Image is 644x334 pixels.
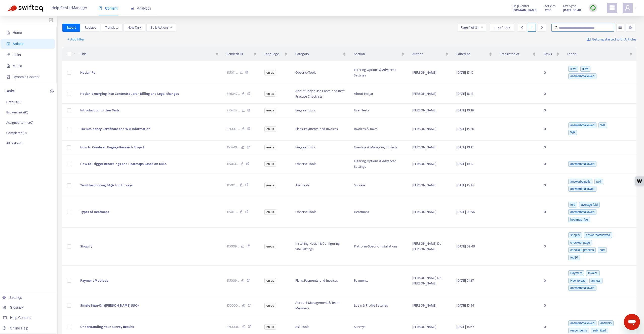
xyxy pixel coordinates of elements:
[3,296,22,300] a: Settings
[227,70,238,75] span: 115011 ...
[594,179,603,184] span: poll
[80,70,95,75] span: Hotjar IPs
[13,75,39,79] span: Dynamic Content
[456,324,474,330] span: [DATE] 14:57
[568,73,596,79] span: answerbotallowed
[586,270,600,276] span: Invoice
[554,26,558,29] span: search
[568,179,592,184] span: answerbotpolls
[456,243,475,249] span: [DATE] 09:49
[6,130,27,136] p: Completed ( 0 )
[260,47,291,61] th: Language
[494,25,510,30] span: 1 - 15 of 1206
[350,154,408,174] td: Filtering Options & Advanced Settings
[544,51,555,57] span: Tasks
[350,174,408,197] td: Surveys
[456,91,473,97] span: [DATE] 16:18
[540,154,563,174] td: 0
[540,266,563,296] td: 0
[264,126,276,132] span: en-us
[408,61,452,84] td: [PERSON_NAME]
[80,91,179,97] span: Hotjar is merging into Contentsquare - Billing and Legal changes
[105,25,118,30] span: Translate
[408,47,452,61] th: Author
[540,117,563,141] td: 0
[80,243,92,249] span: Shopify
[101,24,123,32] button: Translate
[545,3,555,9] span: Articles
[568,328,589,333] span: respondents
[408,228,452,266] td: [PERSON_NAME] De [PERSON_NAME]
[150,25,172,30] span: Bulk Actions
[568,285,596,291] span: answerbotallowed
[99,7,102,10] span: book
[456,107,474,113] span: [DATE] 10:19
[568,240,592,245] span: checkout page
[350,117,408,141] td: Invoices & Taxes
[609,5,615,11] span: appstore
[568,209,596,215] span: answerbotallowed
[408,197,452,228] td: [PERSON_NAME]
[568,278,587,283] span: How to pay
[64,35,89,44] button: + Add filter
[128,25,141,30] span: New Task
[264,145,276,150] span: en-us
[598,122,607,128] span: W8
[13,42,24,46] span: Articles
[587,37,591,41] img: image-link
[80,324,134,330] span: Understanding Your Survey Results
[291,141,350,154] td: Engage Tools
[350,61,408,84] td: Filtering Options & Advanced Settings
[227,91,240,97] span: 326047 ...
[456,126,474,132] span: [DATE] 15:26
[264,183,276,188] span: en-us
[598,320,614,326] span: answers
[264,244,276,249] span: en-us
[408,296,452,315] td: [PERSON_NAME]
[412,51,444,57] span: Author
[456,278,474,283] span: [DATE] 21:37
[291,117,350,141] td: Plans, Payments, and Invoices
[456,144,474,150] span: [DATE] 10:12
[5,88,15,94] p: Tasks
[295,51,342,57] span: Category
[540,228,563,266] td: 0
[408,174,452,197] td: [PERSON_NAME]
[354,51,400,57] span: Section
[350,141,408,154] td: Creating & Managing Projects
[13,31,22,35] span: Home
[3,305,24,309] a: Glossary
[7,75,10,79] span: container
[80,209,109,215] span: Types of Heatmaps
[223,47,261,61] th: Zendesk ID
[6,141,22,146] p: All tasks ( 0 )
[80,144,144,150] span: How to Create an Engage Research Project
[264,70,276,75] span: en-us
[264,324,276,330] span: en-us
[350,296,408,315] td: Login & Profile Settings
[227,209,238,215] span: 115011 ...
[80,182,133,188] span: Troubleshooting FAQs for Surveys
[540,174,563,197] td: 0
[6,120,33,125] p: Assigned to me ( 0 )
[7,64,10,68] span: file-image
[624,314,640,330] iframe: Button to launch messaging window
[452,47,496,61] th: Edited At
[80,51,214,57] span: Title
[227,278,239,283] span: 115009 ...
[291,154,350,174] td: Observe Tools
[350,104,408,117] td: User Tests
[8,5,43,12] img: Swifteq
[264,209,276,215] span: en-us
[408,104,452,117] td: [PERSON_NAME]
[227,145,239,150] span: 160249 ...
[587,35,636,44] a: Getting started with Articles
[456,70,473,75] span: [DATE] 15:12
[80,126,150,132] span: Tax Residency Certificate and W-8 Information
[13,53,21,57] span: Links
[520,26,524,29] span: left
[10,316,31,320] span: Help Centers
[513,3,529,9] span: Help Center
[76,47,222,61] th: Title
[568,202,577,207] span: fold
